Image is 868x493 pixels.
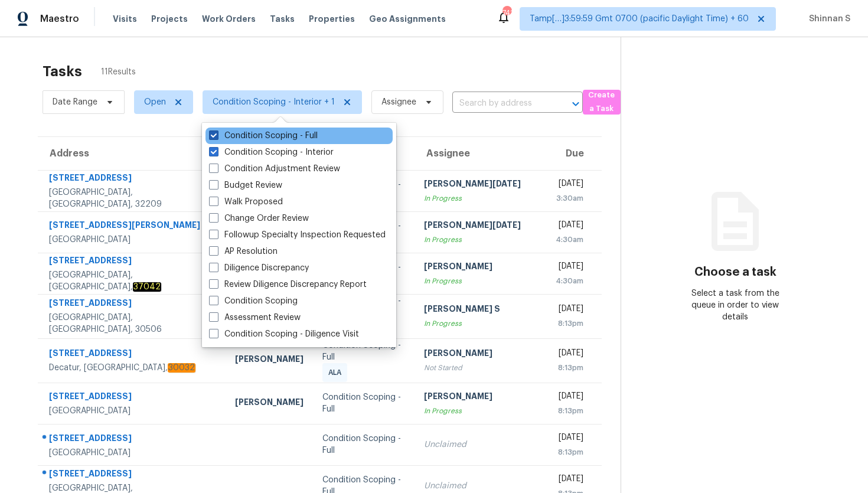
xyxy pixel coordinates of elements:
[49,390,216,405] div: [STREET_ADDRESS]
[424,260,537,275] div: [PERSON_NAME]
[168,363,195,373] em: 30032
[209,312,301,324] label: Assessment Review
[502,7,511,19] div: 741
[556,275,583,287] div: 4:30am
[209,328,359,340] label: Condition Scoping - Diligence Visit
[381,96,416,108] span: Assignee
[49,432,216,447] div: [STREET_ADDRESS]
[209,213,309,224] label: Change Order Review
[209,246,278,257] label: AP Resolution
[144,96,166,108] span: Open
[556,303,583,318] div: [DATE]
[556,446,583,458] div: 8:13pm
[556,192,583,204] div: 3:30am
[49,468,216,482] div: [STREET_ADDRESS]
[556,405,583,417] div: 8:13pm
[209,229,386,241] label: Followup Specialty Inspection Requested
[49,254,216,269] div: [STREET_ADDRESS]
[202,13,256,25] span: Work Orders
[424,318,537,329] div: In Progress
[328,367,346,378] span: ALA
[209,179,282,191] label: Budget Review
[424,347,537,362] div: [PERSON_NAME]
[424,178,537,192] div: [PERSON_NAME][DATE]
[415,137,546,170] th: Assignee
[583,90,621,115] button: Create a Task
[452,94,550,113] input: Search by address
[209,130,318,142] label: Condition Scoping - Full
[424,405,537,417] div: In Progress
[209,146,334,158] label: Condition Scoping - Interior
[556,234,583,246] div: 4:30am
[213,96,335,108] span: Condition Scoping - Interior + 1
[804,13,850,25] span: Shinnan S
[424,390,537,405] div: [PERSON_NAME]
[209,279,367,290] label: Review Diligence Discrepancy Report
[322,339,406,363] div: Condition Scoping - Full
[322,391,406,415] div: Condition Scoping - Full
[49,312,216,335] div: [GEOGRAPHIC_DATA], [GEOGRAPHIC_DATA], 30506
[589,89,615,116] span: Create a Task
[49,234,216,246] div: [GEOGRAPHIC_DATA]
[49,347,216,362] div: [STREET_ADDRESS]
[49,297,216,312] div: [STREET_ADDRESS]
[530,13,749,25] span: Tamp[…]3:59:59 Gmt 0700 (pacific Daylight Time) + 60
[309,13,355,25] span: Properties
[556,318,583,329] div: 8:13pm
[322,433,406,456] div: Condition Scoping - Full
[40,13,79,25] span: Maestro
[113,13,137,25] span: Visits
[556,390,583,405] div: [DATE]
[369,13,446,25] span: Geo Assignments
[209,163,340,175] label: Condition Adjustment Review
[694,266,776,278] h3: Choose a task
[49,172,216,187] div: [STREET_ADDRESS]
[556,219,583,234] div: [DATE]
[424,362,537,374] div: Not Started
[556,347,583,362] div: [DATE]
[270,15,295,23] span: Tasks
[133,282,161,292] em: 37042
[209,295,298,307] label: Condition Scoping
[556,178,583,192] div: [DATE]
[556,473,583,488] div: [DATE]
[424,219,537,234] div: [PERSON_NAME][DATE]
[101,66,136,78] span: 11 Results
[49,405,216,417] div: [GEOGRAPHIC_DATA]
[678,288,792,323] div: Select a task from the queue in order to view details
[38,137,226,170] th: Address
[49,187,216,210] div: [GEOGRAPHIC_DATA], [GEOGRAPHIC_DATA], 32209
[53,96,97,108] span: Date Range
[424,234,537,246] div: In Progress
[49,447,216,459] div: [GEOGRAPHIC_DATA]
[424,192,537,204] div: In Progress
[556,260,583,275] div: [DATE]
[49,362,216,374] div: Decatur, [GEOGRAPHIC_DATA],
[43,66,82,77] h2: Tasks
[424,275,537,287] div: In Progress
[567,96,584,112] button: Open
[151,13,188,25] span: Projects
[49,269,216,293] div: [GEOGRAPHIC_DATA], [GEOGRAPHIC_DATA],
[209,196,283,208] label: Walk Proposed
[235,353,304,368] div: [PERSON_NAME]
[424,480,537,492] div: Unclaimed
[556,432,583,446] div: [DATE]
[556,362,583,374] div: 8:13pm
[49,219,216,234] div: [STREET_ADDRESS][PERSON_NAME]
[424,303,537,318] div: [PERSON_NAME] S
[424,439,537,450] div: Unclaimed
[235,396,304,411] div: [PERSON_NAME]
[546,137,602,170] th: Due
[209,262,309,274] label: Diligence Discrepancy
